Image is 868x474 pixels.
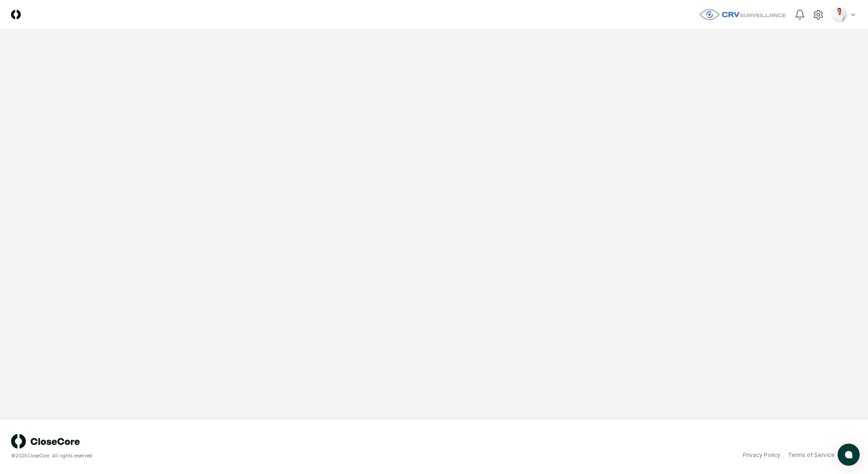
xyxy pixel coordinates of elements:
img: CRV Surveillance logo [699,8,787,21]
img: Logo [11,10,21,19]
img: logo [11,434,80,449]
button: atlas-launcher [838,444,860,466]
a: Terms of Service [788,451,835,459]
img: d09822cc-9b6d-4858-8d66-9570c114c672_b0bc35f1-fa8e-4ccc-bc23-b02c2d8c2b72.png [832,7,847,22]
div: © 2025 CloseCore. All rights reserved. [11,452,434,459]
a: Privacy Policy [743,451,781,459]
